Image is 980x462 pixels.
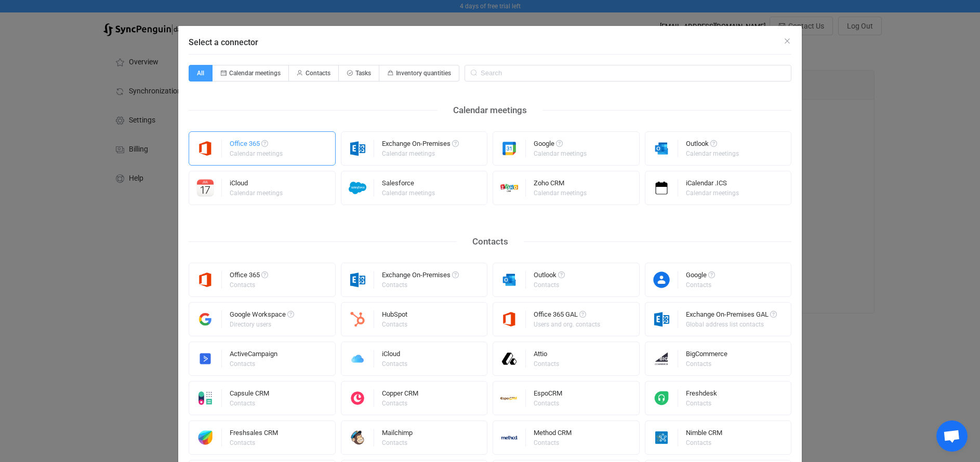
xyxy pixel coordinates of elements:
div: Outlook [686,140,740,151]
div: Calendar meetings [534,190,587,196]
div: Calendar meetings [534,151,587,157]
div: Calendar meetings [382,190,435,196]
div: Users and org. contacts [534,321,600,328]
div: Calendar meetings [382,151,457,157]
img: exchange.png [645,310,678,328]
div: Google Workspace [230,311,294,321]
div: Google [534,140,588,151]
div: Contacts [686,282,713,288]
div: Exchange On-Premises GAL [686,311,777,321]
img: icloud-calendar.png [189,179,222,197]
div: ActiveCampaign [230,350,277,361]
div: Method CRM [534,429,572,440]
img: exchange.png [341,140,374,157]
img: mailchimp.png [341,429,374,446]
div: Contacts [230,282,267,288]
div: Contacts [686,361,726,367]
img: outlook.png [493,271,526,289]
img: microsoft365.png [493,310,526,328]
input: Search [465,65,791,81]
div: Directory users [230,321,293,328]
div: Exchange On-Premises [382,271,459,282]
img: copper.png [341,389,374,407]
div: Calendar meetings [686,151,739,157]
div: Calendar meetings [230,190,283,196]
img: salesforce.png [341,179,374,197]
img: microsoft365.png [189,271,222,289]
div: Contacts [382,400,417,406]
div: Contacts [382,282,457,288]
div: iCloud [230,180,284,190]
div: Contacts [382,321,407,328]
img: methodcrm.png [493,429,526,446]
a: Open chat [936,420,968,452]
div: Exchange On-Premises [382,140,459,151]
div: Salesforce [382,180,436,190]
img: exchange.png [341,271,374,289]
img: google.png [493,140,526,157]
img: activecampaign.png [189,350,222,368]
img: zoho-crm.png [493,179,526,197]
img: nimble.png [645,429,678,446]
div: Contacts [230,440,276,446]
div: Office 365 [230,140,284,151]
img: icloud.png [341,350,374,368]
div: Contacts [534,400,561,406]
span: Select a connector [189,37,258,47]
img: microsoft365.png [189,140,222,157]
div: iCalendar .ICS [686,180,740,190]
img: google-workspace.png [189,310,222,328]
div: Contacts [534,282,563,288]
div: Contacts [534,361,559,367]
img: capsule.png [189,389,222,407]
div: BigCommerce [686,350,727,361]
img: attio.png [493,350,526,368]
div: Nimble CRM [686,429,722,440]
div: Contacts [534,440,570,446]
div: Zoho CRM [534,180,588,190]
img: google-contacts.png [645,271,678,289]
div: Contacts [382,361,407,367]
button: Close [783,36,791,46]
div: Contacts [457,234,524,250]
div: Capsule CRM [230,390,269,400]
div: Google [686,271,715,282]
div: Office 365 GAL [534,311,602,321]
div: Contacts [686,400,716,406]
div: Global address list contacts [686,321,775,328]
div: Outlook [534,271,565,282]
div: iCloud [382,350,409,361]
img: espo-crm.png [493,389,526,407]
img: outlook.png [645,140,678,157]
div: Contacts [230,361,276,367]
div: Attio [534,350,561,361]
div: Office 365 [230,271,268,282]
div: Calendar meetings [686,190,739,196]
div: Freshdesk [686,390,717,400]
div: Freshsales CRM [230,429,278,440]
div: Copper CRM [382,390,418,400]
div: EspoCRM [534,390,562,400]
img: freshworks.png [189,429,222,446]
div: Contacts [686,440,721,446]
div: Calendar meetings [230,151,283,157]
div: Contacts [230,400,268,406]
img: icalendar.png [645,179,678,197]
div: Contacts [382,440,411,446]
div: HubSpot [382,311,409,321]
div: Mailchimp [382,429,413,440]
div: Calendar meetings [438,102,542,118]
img: big-commerce.png [645,350,678,368]
img: hubspot.png [341,310,374,328]
img: freshdesk.png [645,389,678,407]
